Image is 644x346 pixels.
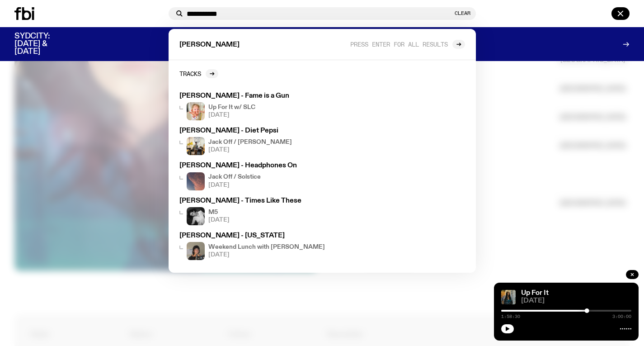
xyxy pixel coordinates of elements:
[501,290,516,304] img: Ify - a Brown Skin girl with black braided twists, looking up to the side with her tongue stickin...
[350,41,448,47] span: Press enter for all results
[176,124,349,159] a: [PERSON_NAME] - Diet PepsiJack Off / [PERSON_NAME][DATE]
[176,89,349,124] a: [PERSON_NAME] - Fame is a Gunbaby slcUp For It w/ SLC[DATE]
[208,244,325,250] h4: Weekend Lunch with [PERSON_NAME]
[179,198,346,204] h3: [PERSON_NAME] - Times Like These
[208,104,255,110] h4: Up For It w/ SLC
[208,139,292,145] h4: Jack Off / [PERSON_NAME]
[208,209,230,215] h4: M5
[501,314,520,319] span: 1:58:30
[521,289,549,297] a: Up For It
[179,42,240,48] span: [PERSON_NAME]
[208,182,261,188] span: [DATE]
[176,194,349,229] a: [PERSON_NAME] - Times Like TheseM5[DATE]
[455,11,470,16] button: Clear
[187,102,205,120] img: baby slc
[179,128,346,134] h3: [PERSON_NAME] - Diet Pepsi
[176,229,349,264] a: [PERSON_NAME] - [US_STATE]Ella in the studio covering for Jim.Weekend Lunch with [PERSON_NAME][DATE]
[208,112,255,118] span: [DATE]
[208,252,325,258] span: [DATE]
[14,33,72,56] h3: SYDCITY: [DATE] & [DATE]
[179,70,201,77] h2: Tracks
[176,159,349,194] a: [PERSON_NAME] - Headphones OnJack Off / Solstice[DATE]
[179,232,346,239] h3: [PERSON_NAME] - [US_STATE]
[208,147,292,153] span: [DATE]
[179,162,346,169] h3: [PERSON_NAME] - Headphones On
[208,217,230,223] span: [DATE]
[521,298,631,304] span: [DATE]
[612,314,631,319] span: 3:00:00
[187,242,205,260] img: Ella in the studio covering for Jim.
[350,40,465,49] a: Press enter for all results
[208,174,261,180] h4: Jack Off / Solstice
[179,69,218,78] a: Tracks
[179,93,346,100] h3: [PERSON_NAME] - Fame is a Gun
